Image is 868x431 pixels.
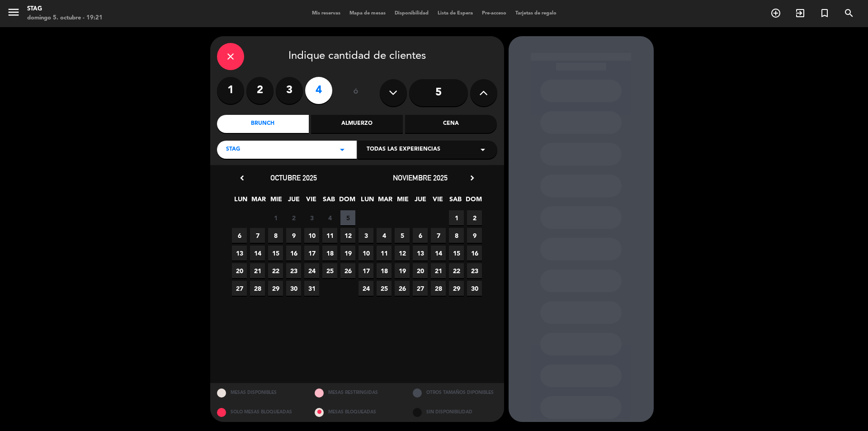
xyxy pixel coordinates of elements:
span: 14 [431,246,446,260]
span: 28 [431,281,446,296]
span: 6 [413,228,428,243]
span: 8 [268,228,283,243]
span: 10 [304,228,319,243]
span: 19 [395,263,410,278]
span: 4 [377,228,392,243]
span: 13 [232,246,247,260]
span: 23 [467,263,482,278]
span: 28 [250,281,265,296]
span: VIE [304,194,319,209]
span: 2 [286,210,301,225]
span: 9 [286,228,301,243]
span: 23 [286,263,301,278]
span: 19 [340,246,355,260]
label: 1 [217,77,244,104]
span: 8 [449,228,464,243]
i: chevron_left [237,173,247,183]
span: Disponibilidad [390,11,433,16]
span: 25 [377,281,392,296]
span: 11 [322,228,337,243]
span: Todas las experiencias [367,145,440,154]
i: add_circle_outline [770,8,781,19]
i: search [844,8,854,19]
span: 17 [304,246,319,260]
span: 13 [413,246,428,260]
span: 24 [359,281,373,296]
span: 2 [467,210,482,225]
span: Lista de Espera [433,11,477,16]
span: 12 [340,228,355,243]
span: MAR [377,194,392,209]
div: SIN DISPONIBILIDAD [406,403,504,422]
span: 22 [268,263,283,278]
span: SAB [448,194,463,209]
i: close [225,51,236,62]
div: STAG [27,5,103,14]
div: Cena [405,115,497,133]
span: DOM [466,194,481,209]
span: 5 [395,228,410,243]
span: noviembre 2025 [393,173,448,182]
span: 11 [377,246,392,260]
span: 16 [286,246,301,260]
div: MESAS RESTRINGIDAS [308,383,406,403]
span: 24 [304,263,319,278]
div: MESAS DISPONIBLES [210,383,308,403]
span: 14 [250,246,265,260]
span: 29 [268,281,283,296]
span: 1 [449,210,464,225]
span: 20 [232,263,247,278]
span: 15 [268,246,283,260]
i: chevron_right [467,173,477,183]
i: arrow_drop_down [337,144,348,155]
label: 4 [305,77,332,104]
span: 29 [449,281,464,296]
span: 26 [340,263,355,278]
span: 7 [431,228,446,243]
div: Brunch [217,115,309,133]
span: 6 [232,228,247,243]
i: exit_to_app [795,8,806,19]
span: MIE [395,194,410,209]
span: Mis reservas [307,11,345,16]
span: JUE [286,194,301,209]
div: Indique cantidad de clientes [217,43,497,70]
span: 21 [431,263,446,278]
span: 1 [268,210,283,225]
span: Tarjetas de regalo [511,11,561,16]
div: SOLO MESAS BLOQUEADAS [210,403,308,422]
span: VIE [430,194,445,209]
span: 12 [395,246,410,260]
span: MIE [269,194,283,209]
span: STAG [226,145,240,154]
div: MESAS BLOQUEADAS [308,403,406,422]
span: 3 [304,210,319,225]
i: arrow_drop_down [477,144,488,155]
span: 7 [250,228,265,243]
span: SAB [321,194,336,209]
button: menu [7,5,20,22]
span: 16 [467,246,482,260]
span: 26 [395,281,410,296]
span: 15 [449,246,464,260]
i: menu [7,5,20,19]
span: 10 [359,246,373,260]
label: 2 [246,77,274,104]
span: 20 [413,263,428,278]
span: 31 [304,281,319,296]
span: 27 [413,281,428,296]
span: 30 [467,281,482,296]
span: 30 [286,281,301,296]
span: LUN [233,194,248,209]
span: 25 [322,263,337,278]
span: 9 [467,228,482,243]
div: domingo 5. octubre - 19:21 [27,14,103,23]
span: MAR [251,194,266,209]
span: 18 [322,246,337,260]
span: Mapa de mesas [345,11,390,16]
span: 27 [232,281,247,296]
span: 21 [250,263,265,278]
div: Almuerzo [311,115,403,133]
span: 22 [449,263,464,278]
span: LUN [360,194,375,209]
